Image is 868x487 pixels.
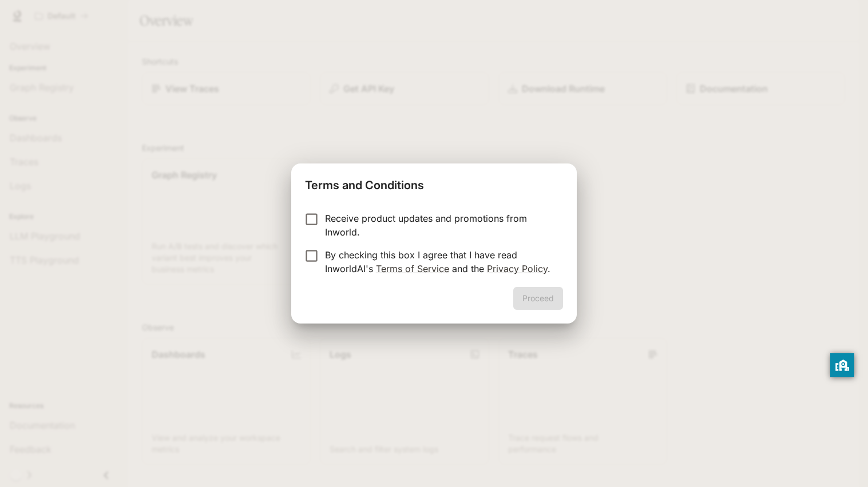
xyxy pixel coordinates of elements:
[376,263,449,274] a: Terms of Service
[487,263,548,274] a: Privacy Policy
[325,211,554,239] p: Receive product updates and promotions from Inworld.
[830,353,854,377] button: privacy banner
[291,163,576,202] h2: Terms and Conditions
[325,248,554,276] p: By checking this box I agree that I have read InworldAI's and the .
